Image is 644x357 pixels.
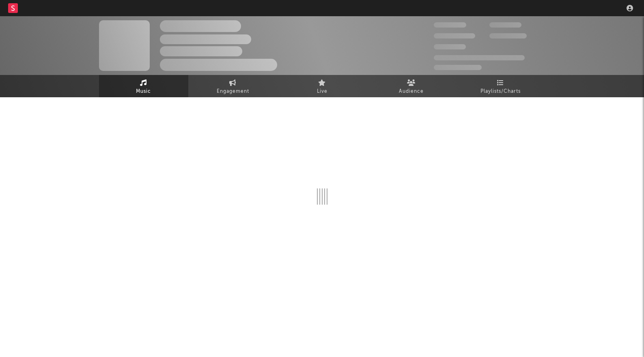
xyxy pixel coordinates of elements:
[434,55,525,60] span: 50,000,000 Monthly Listeners
[434,65,482,70] span: Jump Score: 85.0
[489,33,527,38] span: 1,000,000
[188,75,278,97] a: Engagement
[317,87,327,96] span: Live
[136,87,151,96] span: Music
[278,75,367,97] a: Live
[217,87,249,96] span: Engagement
[367,75,456,97] a: Audience
[434,33,475,38] span: 50,000,000
[399,87,424,96] span: Audience
[434,22,466,28] span: 300,000
[99,75,188,97] a: Music
[434,44,466,49] span: 100,000
[480,87,521,96] span: Playlists/Charts
[489,22,521,28] span: 100,000
[456,75,545,97] a: Playlists/Charts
